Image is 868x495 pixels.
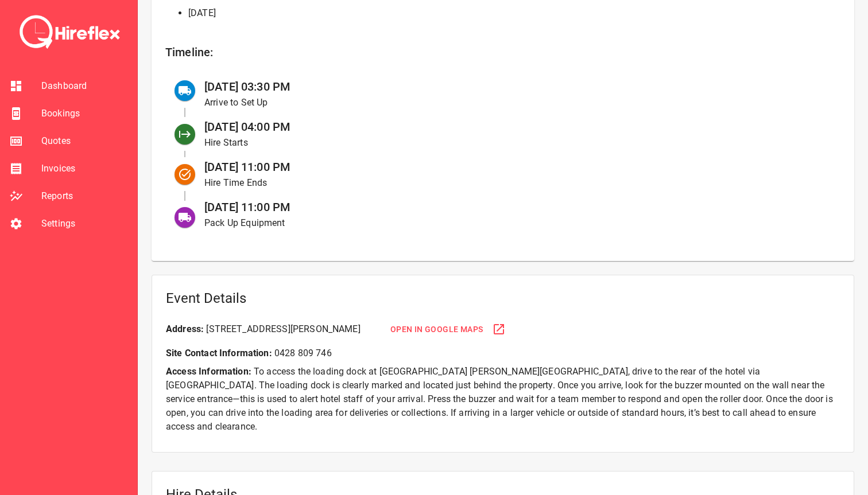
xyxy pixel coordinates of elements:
[204,120,290,134] span: [DATE] 04:00 PM
[41,189,128,203] span: Reports
[41,79,128,93] span: Dashboard
[41,134,128,148] span: Quotes
[204,80,290,93] span: [DATE] 03:30 PM
[390,322,483,337] span: Open in Google Maps
[204,216,822,230] p: Pack Up Equipment
[41,107,128,120] span: Bookings
[379,317,518,342] button: Open in Google Maps
[166,365,840,434] p: To access the loading dock at [GEOGRAPHIC_DATA] [PERSON_NAME][GEOGRAPHIC_DATA], drive to the rear...
[165,43,840,61] h6: Timeline:
[166,323,204,334] b: Address:
[166,289,840,307] h5: Event Details
[166,366,251,377] b: Access Information:
[204,176,822,190] p: Hire Time Ends
[166,322,361,336] div: [STREET_ADDRESS][PERSON_NAME]
[188,6,840,20] li: [DATE]
[204,160,290,174] span: [DATE] 11:00 PM
[204,96,822,110] p: Arrive to Set Up
[204,200,290,214] span: [DATE] 11:00 PM
[41,162,128,176] span: Invoices
[204,136,822,150] p: Hire Starts
[166,348,272,358] b: Site Contact Information:
[166,346,840,360] p: 0428 809 746
[41,217,128,231] span: Settings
